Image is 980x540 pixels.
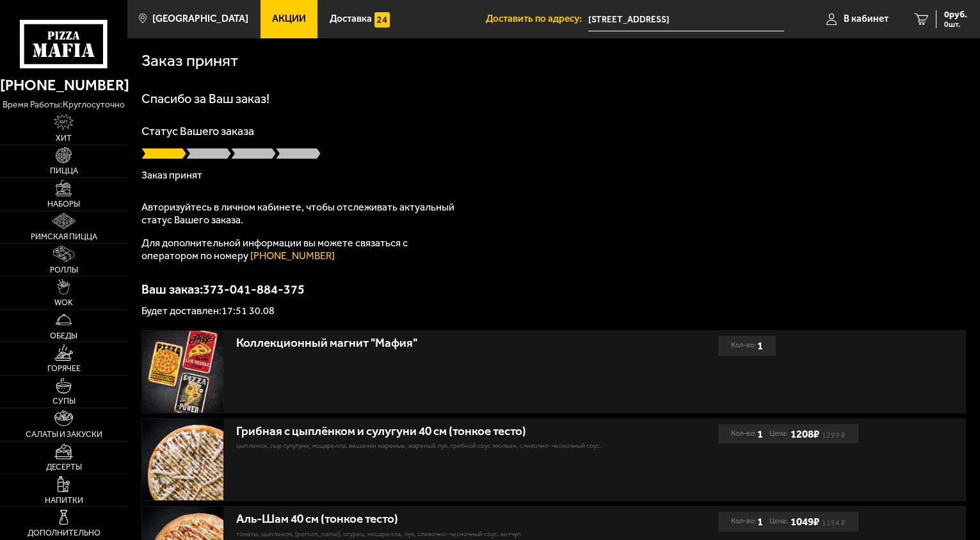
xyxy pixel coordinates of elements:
[31,233,97,241] span: Римская пицца
[50,167,78,175] span: Пицца
[944,10,967,19] span: 0 руб.
[141,170,967,180] p: Заказ принят
[272,14,306,24] span: Акции
[250,250,335,262] a: [PHONE_NUMBER]
[757,424,763,444] b: 1
[791,427,819,440] b: 1208 ₽
[769,512,788,532] span: Цена:
[152,14,248,24] span: [GEOGRAPHIC_DATA]
[46,463,82,472] span: Десерты
[330,14,372,24] span: Доставка
[28,529,100,537] span: Дополнительно
[769,424,788,444] span: Цена:
[236,512,623,527] div: Аль-Шам 40 см (тонкое тесто)
[141,52,238,69] h1: Заказ принят
[944,20,967,28] span: 0 шт.
[588,8,784,31] span: Россия, Санкт-Петербург, Южное шоссе, 55к6
[588,8,784,31] input: Ваш адрес доставки
[141,237,462,262] p: Для дополнительной информации вы можете связаться с оператором по номеру
[45,496,83,505] span: Напитки
[374,12,390,28] img: 15daf4d41897b9f0e9f617042186c801.svg
[822,433,846,438] s: 1299 ₽
[236,441,623,451] p: цыпленок, сыр сулугуни, моцарелла, вешенки жареные, жареный лук, грибной соус Жюльен, сливочно-че...
[822,520,846,525] s: 1154 ₽
[47,365,81,373] span: Горячее
[47,200,80,209] span: Наборы
[54,299,73,307] span: WOK
[141,92,967,105] h1: Спасибо за Ваш заказ!
[50,266,78,274] span: Роллы
[731,336,763,356] div: Кол-во:
[50,332,77,340] span: Обеды
[141,283,967,296] p: Ваш заказ: 373-041-884-375
[236,529,623,539] p: томаты, цыпленок, [PERSON_NAME], огурец, моцарелла, лук, сливочно-чесночный соус, кетчуп.
[26,431,102,439] span: Салаты и закуски
[141,201,462,226] p: Авторизуйтесь в личном кабинете, чтобы отслеживать актуальный статус Вашего заказа.
[486,14,588,24] span: Доставить по адресу:
[236,424,623,439] div: Грибная с цыплёнком и сулугуни 40 см (тонкое тесто)
[791,515,819,528] b: 1049 ₽
[56,134,72,143] span: Хит
[236,336,623,351] div: Коллекционный магнит "Мафия"
[844,14,888,24] span: В кабинет
[731,424,763,444] div: Кол-во:
[757,512,763,532] b: 1
[731,512,763,532] div: Кол-во:
[141,306,967,316] p: Будет доставлен: 17:51 30.08
[141,125,967,137] p: Статус Вашего заказа
[757,336,763,356] b: 1
[52,397,76,406] span: Супы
